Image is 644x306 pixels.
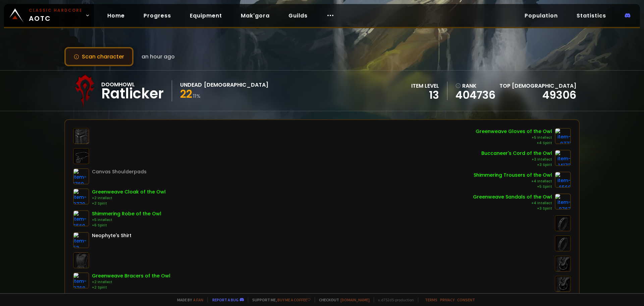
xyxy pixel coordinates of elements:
img: item-14173 [555,150,571,166]
div: Undead [180,81,202,89]
div: +3 Spirit [481,162,552,168]
small: Classic Hardcore [29,7,83,13]
img: item-53 [73,232,89,248]
span: Checkout [315,297,370,302]
div: Greenweave Bracers of the Owl [92,272,170,279]
a: 49306 [542,87,576,102]
div: Greenweave Cloak of the Owl [92,188,166,195]
a: Statistics [571,9,611,23]
img: item-1769 [73,168,89,184]
span: Support me, [248,297,311,302]
div: Greenweave Sandals of the Owl [473,193,552,201]
a: 404736 [455,90,495,100]
a: [DOMAIN_NAME] [340,297,370,302]
span: Made by [173,297,203,302]
div: +2 Intellect [92,279,170,285]
div: +5 Spirit [474,184,552,189]
a: Progress [138,9,176,23]
div: +2 Spirit [92,201,166,206]
div: +4 Intellect [473,201,552,206]
div: Greenweave Gloves of the Owl [476,128,552,135]
div: Shimmering Trousers of the Owl [474,172,552,179]
div: +6 Spirit [92,223,161,228]
img: item-6569 [73,210,89,226]
div: +4 Intellect [474,179,552,184]
img: item-9771 [555,128,571,144]
a: Report a bug [212,297,238,302]
div: Buccaneer's Cord of the Owl [481,150,552,157]
a: a fan [193,297,203,302]
a: Classic HardcoreAOTC [4,4,94,27]
img: item-9767 [555,193,571,210]
a: Equipment [184,9,227,23]
a: Consent [457,297,475,302]
div: Canvas Shoulderpads [92,168,147,175]
div: +3 Intellect [481,157,552,162]
span: 22 [180,86,192,101]
div: Ratlicker [101,89,164,99]
a: Mak'gora [235,9,275,23]
small: 11 % [193,93,201,99]
a: Privacy [440,297,454,302]
span: v. d752d5 - production [374,297,414,302]
div: +2 Intellect [92,195,166,201]
a: Buy me a coffee [277,297,311,302]
a: Population [519,9,563,23]
span: [DEMOGRAPHIC_DATA] [512,82,576,90]
a: Home [102,9,130,23]
div: rank [455,82,495,90]
button: Scan character [64,47,133,66]
div: item level [411,82,439,90]
div: 13 [411,90,439,100]
div: Doomhowl [101,80,164,89]
div: +2 Spirit [92,285,170,290]
div: +5 Intellect [476,135,552,140]
a: Terms [425,297,437,302]
a: Guilds [283,9,313,23]
img: item-6568 [555,172,571,188]
div: Neophyte's Shirt [92,232,131,239]
span: an hour ago [142,52,175,61]
div: +5 Intellect [92,217,161,223]
div: Top [499,82,576,90]
div: Shimmering Robe of the Owl [92,210,161,217]
div: [DEMOGRAPHIC_DATA] [204,81,268,89]
div: +3 Spirit [473,206,552,211]
img: item-9770 [73,188,89,205]
span: AOTC [29,7,83,24]
img: item-9768 [73,272,89,289]
div: +4 Spirit [476,140,552,146]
